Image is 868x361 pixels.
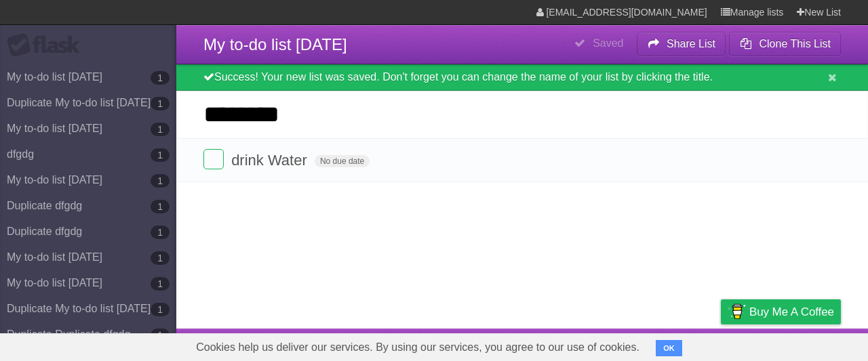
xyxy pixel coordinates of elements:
[151,328,170,342] b: 1
[151,97,170,110] b: 1
[176,64,868,91] div: Success! Your new list was saved. Don't forget you can change the name of your list by clicking t...
[182,334,653,361] span: Cookies help us deliver our services. By using our services, you agree to our use of cookies.
[656,340,682,356] button: OK
[203,149,224,169] label: Done
[759,38,831,49] b: Clone This List
[7,33,88,58] div: Flask
[721,299,841,324] a: Buy me a coffee
[585,332,640,358] a: Developers
[667,38,715,49] b: Share List
[151,200,170,213] b: 1
[703,332,738,358] a: Privacy
[151,303,170,316] b: 1
[231,152,311,169] span: drink Water
[637,32,726,56] button: Share List
[315,155,370,167] span: No due date
[749,300,834,324] span: Buy me a coffee
[151,277,170,291] b: 1
[151,123,170,136] b: 1
[728,300,746,323] img: Buy me a coffee
[593,37,623,49] b: Saved
[657,332,687,358] a: Terms
[203,35,347,54] span: My to-do list [DATE]
[755,332,841,358] a: Suggest a feature
[540,332,569,358] a: About
[729,32,841,56] button: Clone This List
[151,226,170,239] b: 1
[151,148,170,162] b: 1
[151,251,170,265] b: 1
[151,174,170,188] b: 1
[151,71,170,85] b: 1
